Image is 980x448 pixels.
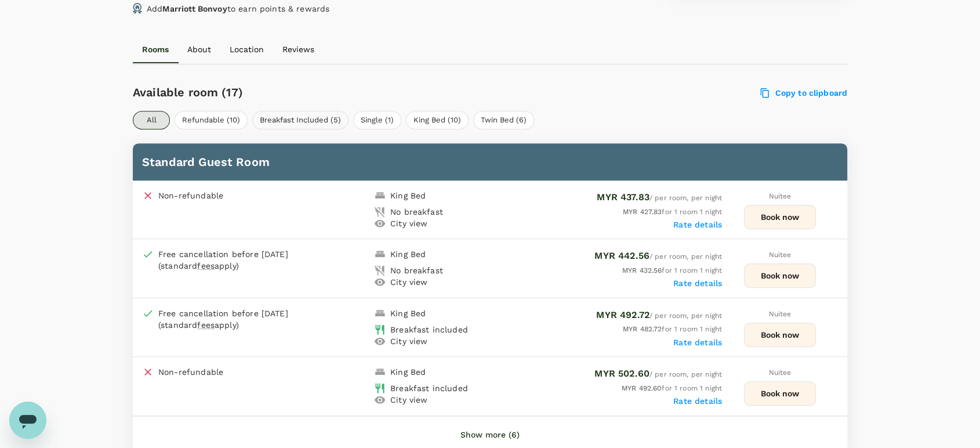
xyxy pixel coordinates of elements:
[175,111,248,129] button: Refundable (10)
[374,248,386,260] img: king-bed-icon
[9,402,46,439] iframe: Button to launch messaging window
[133,83,547,102] h6: Available room (17)
[623,208,662,216] span: MYR 427.83
[390,265,443,276] div: No breakfast
[353,111,401,129] button: Single (1)
[142,44,169,55] p: Rooms
[158,248,315,272] div: Free cancellation before [DATE] (standard apply)
[597,192,649,203] span: MYR 437.83
[252,111,349,129] button: Breakfast Included (5)
[147,3,329,15] p: Add to earn points & rewards
[390,276,427,288] div: City view
[623,325,722,333] span: for 1 room 1 night
[230,44,264,55] p: Location
[374,366,386,378] img: king-bed-icon
[761,88,847,98] label: Copy to clipboard
[162,4,227,13] span: Marriott Bonvoy
[744,381,816,406] button: Book now
[282,44,314,55] p: Reviews
[769,251,792,259] span: Nuitee
[390,366,426,378] div: King Bed
[622,384,722,392] span: for 1 room 1 night
[390,248,426,260] div: King Bed
[473,111,534,129] button: Twin Bed (6)
[622,266,722,274] span: for 1 room 1 night
[390,190,426,201] div: King Bed
[406,111,469,129] button: King Bed (10)
[594,368,649,379] span: MYR 502.60
[390,394,427,406] div: City view
[769,368,792,377] span: Nuitee
[390,335,427,347] div: City view
[374,308,386,319] img: king-bed-icon
[596,312,722,320] span: / per room, per night
[769,310,792,318] span: Nuitee
[142,153,838,171] h6: Standard Guest Room
[187,44,211,55] p: About
[673,338,722,347] label: Rate details
[673,396,722,406] label: Rate details
[744,323,816,347] button: Book now
[390,382,468,394] div: Breakfast included
[133,111,170,129] button: All
[158,366,223,378] p: Non-refundable
[673,220,722,229] label: Rate details
[623,208,722,216] span: for 1 room 1 night
[622,266,662,274] span: MYR 432.56
[744,205,816,229] button: Book now
[390,206,443,218] div: No breakfast
[594,252,722,261] span: / per room, per night
[390,218,427,229] div: City view
[158,190,223,201] p: Non-refundable
[594,370,722,378] span: / per room, per night
[596,309,649,320] span: MYR 492.72
[623,325,662,333] span: MYR 482.72
[197,261,215,270] span: fees
[622,384,662,392] span: MYR 492.60
[673,279,722,288] label: Rate details
[744,263,816,288] button: Book now
[197,320,215,330] span: fees
[158,308,315,331] div: Free cancellation before [DATE] (standard apply)
[594,250,649,261] span: MYR 442.56
[390,324,468,335] div: Breakfast included
[390,308,426,319] div: King Bed
[769,192,792,200] span: Nuitee
[597,194,722,202] span: / per room, per night
[374,190,386,201] img: king-bed-icon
